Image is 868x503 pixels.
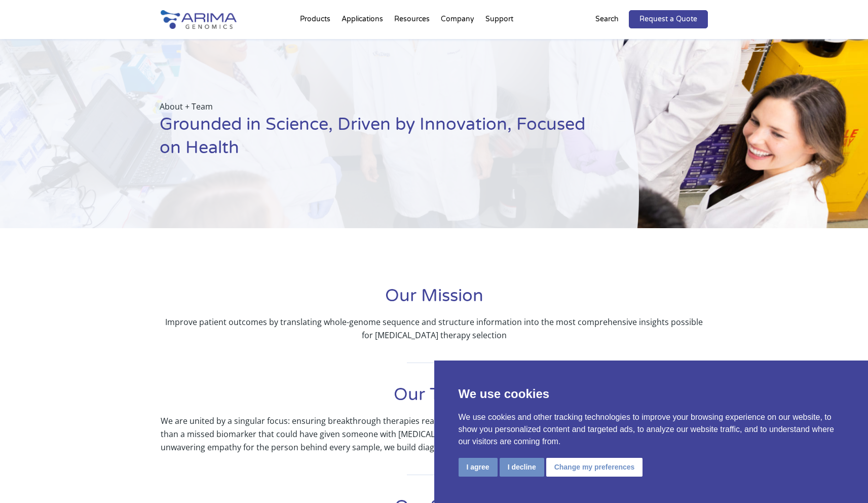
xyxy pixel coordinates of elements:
p: Improve patient outcomes by translating whole-genome sequence and structure information into the ... [161,315,708,342]
p: About + Team [160,100,588,113]
a: Request a Quote [629,10,708,28]
button: I decline [500,458,544,477]
h1: Grounded in Science, Driven by Innovation, Focused on Health [160,113,588,167]
p: We are united by a singular focus: ensuring breakthrough therapies reach the patients they were c... [161,414,708,454]
p: Search [595,13,619,26]
button: Change my preferences [546,458,643,477]
p: We use cookies [459,385,844,403]
button: I agree [459,458,498,477]
h1: Our Mission [161,284,708,315]
p: We use cookies and other tracking technologies to improve your browsing experience on our website... [459,411,844,448]
h1: Our Team [161,383,708,414]
img: Arima-Genomics-logo [161,10,237,29]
